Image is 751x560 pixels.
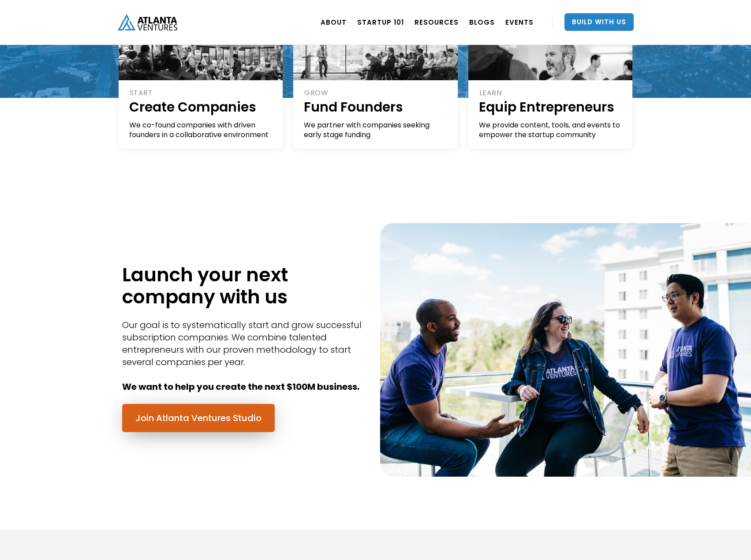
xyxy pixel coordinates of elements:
h1: Launch your next company with us [122,264,367,308]
h1: Create Companies [129,98,273,116]
a: GROWFund FoundersWe partner with companies seeking early stage funding [293,41,458,149]
div: GROW [304,88,448,98]
div: START [130,88,273,98]
a: LEARNEquip EntrepreneursWe provide content, tools, and events to empower the startup community [468,41,633,149]
a: ABOUT [321,10,347,34]
div: We co-found companies with driven founders in a collaborative environment [129,120,273,140]
strong: We want to help you create the next $100M business. [122,381,359,393]
a: Build With Us [564,13,634,31]
div: Our goal is to systematically start and grow successful subscription companies. We combine talent... [122,319,367,393]
a: RESOURCES [415,10,459,34]
a: Join Atlanta Ventures Studio [122,404,275,432]
a: EVENTS [505,10,534,34]
a: STARTCreate CompaniesWe co-found companies with driven founders in a collaborative environment [119,41,283,149]
h1: Equip Entrepreneurs [479,98,623,116]
a: Startup 101 [357,10,404,34]
h1: Fund Founders [304,98,448,116]
div: We partner with companies seeking early stage funding [304,120,448,140]
div: LEARN [479,88,623,98]
a: BLOGS [469,10,495,34]
div: We provide content, tools, and events to empower the startup community [479,120,623,140]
